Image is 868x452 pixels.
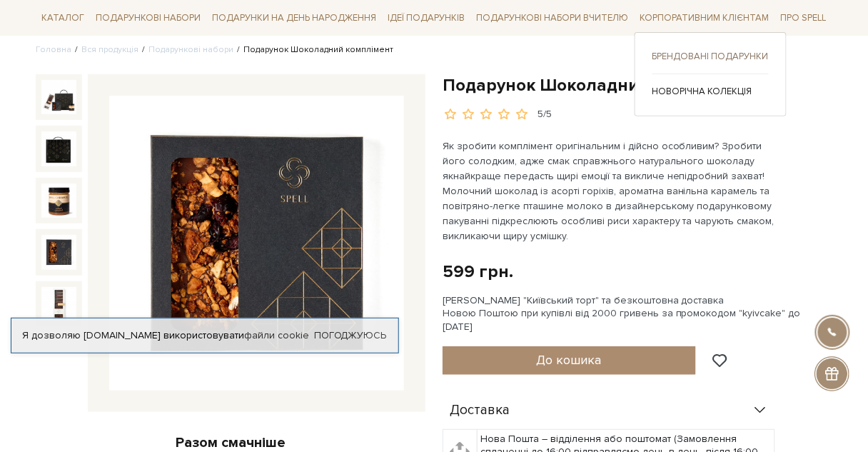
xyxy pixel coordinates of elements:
[652,50,769,63] a: Брендовані подарунки
[382,7,470,29] a: Ідеї подарунків
[443,139,777,243] p: Як зробити комплімент оригінальним і дійсно особливим? Зробити його солодким, адже смак справжньо...
[11,329,398,342] div: Я дозволяю [DOMAIN_NAME] використовувати
[41,80,76,115] img: Подарунок Шоколадний комплімент
[314,329,387,342] a: Погоджуюсь
[36,44,71,55] a: Головна
[443,261,513,283] div: 599 грн.
[36,433,425,452] div: Разом смачніше
[450,404,510,417] span: Доставка
[233,44,393,56] li: Подарунок Шоколадний комплімент
[148,44,233,55] a: Подарункові набори
[36,7,90,29] a: Каталог
[41,235,76,270] img: Подарунок Шоколадний комплімент
[443,294,832,333] div: [PERSON_NAME] "Київський торт" та безкоштовна доставка Новою Поштою при купівлі від 2000 гривень ...
[41,184,76,219] img: Подарунок Шоколадний комплімент
[41,131,76,166] img: Подарунок Шоколадний комплімент
[538,108,552,121] div: 5/5
[90,7,206,29] a: Подарункові набори
[652,85,769,98] a: Новорічна колекція
[537,352,602,368] span: До кошика
[635,32,787,116] div: Каталог
[206,7,382,29] a: Подарунки на День народження
[244,329,309,341] a: файли cookie
[109,96,404,391] img: Подарунок Шоколадний комплімент
[775,7,832,29] a: Про Spell
[443,74,832,96] h1: Подарунок Шоколадний комплімент
[41,287,76,322] img: Подарунок Шоколадний комплімент
[471,6,635,30] a: Подарункові набори Вчителю
[81,44,138,55] a: Вся продукція
[443,346,696,375] button: До кошика
[635,7,775,29] a: Корпоративним клієнтам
